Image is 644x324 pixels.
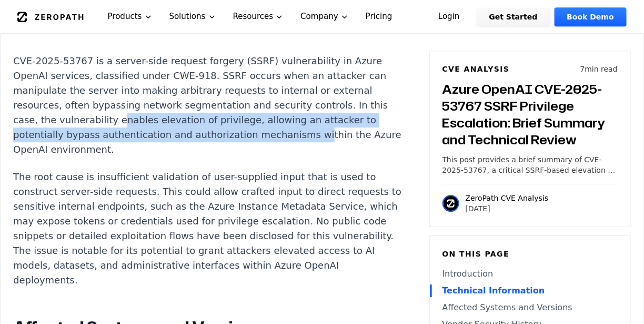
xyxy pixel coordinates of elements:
p: CVE-2025-53767 is a server-side request forgery (SSRF) vulnerability in Azure OpenAI services, cl... [13,54,405,157]
a: Affected Systems and Versions [442,301,618,314]
a: Login [426,7,472,26]
h2: Technical Information [13,16,405,37]
p: The root cause is insufficient validation of user-supplied input that is used to construct server... [13,170,405,288]
a: Introduction [442,268,618,280]
p: [DATE] [466,203,549,214]
a: Book Demo [555,7,627,26]
p: ZeroPath CVE Analysis [466,193,549,203]
p: 7 min read [580,64,618,74]
img: ZeroPath CVE Analysis [442,195,459,212]
p: This post provides a brief summary of CVE-2025-53767, a critical SSRF-based elevation of privileg... [442,154,618,175]
a: Technical Information [442,284,618,297]
a: Get Started [477,7,550,26]
h6: On this page [442,249,618,259]
h6: CVE Analysis [442,64,510,74]
h3: Azure OpenAI CVE-2025-53767 SSRF Privilege Escalation: Brief Summary and Technical Review [442,81,618,148]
